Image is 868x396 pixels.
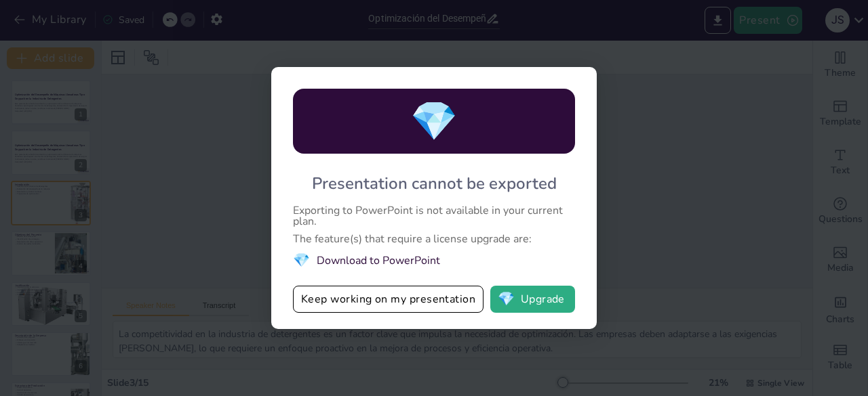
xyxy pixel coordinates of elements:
div: Presentation cannot be exported [312,173,557,194]
span: diamond [293,251,310,269]
div: Exporting to PowerPoint is not available in your current plan. [293,205,575,227]
li: Download to PowerPoint [293,251,575,269]
span: diamond [410,95,458,148]
button: diamondUpgrade [490,286,575,313]
button: Keep working on my presentation [293,286,484,313]
div: The feature(s) that require a license upgrade are: [293,234,575,244]
span: diamond [498,292,515,306]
